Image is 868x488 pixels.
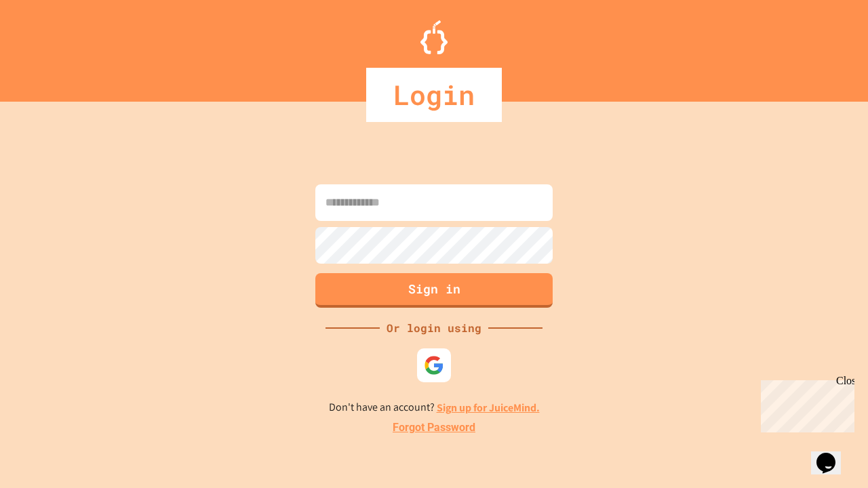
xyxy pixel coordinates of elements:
img: Logo.svg [420,20,448,54]
iframe: chat widget [755,375,854,432]
img: google-icon.svg [424,355,444,375]
a: Forgot Password [393,420,475,436]
div: Chat with us now!Close [5,5,94,86]
a: Sign up for JuiceMind. [437,401,540,415]
p: Don't have an account? [329,399,540,416]
button: Sign in [315,273,553,308]
iframe: chat widget [811,434,854,474]
div: Or login using [380,320,488,336]
div: Login [366,68,502,122]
